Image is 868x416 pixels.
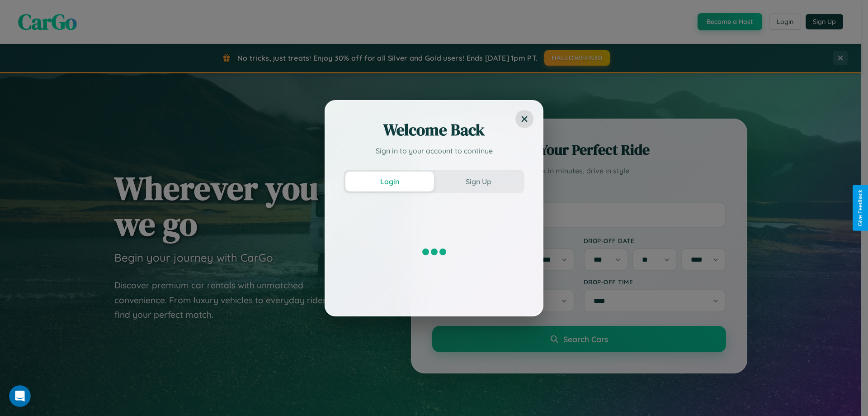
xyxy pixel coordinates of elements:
h2: Welcome Back [344,119,524,141]
iframe: Intercom live chat [9,385,31,407]
div: Give Feedback [857,190,863,226]
button: Login [345,172,434,191]
p: Sign in to your account to continue [344,145,524,156]
button: Sign Up [434,172,523,191]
